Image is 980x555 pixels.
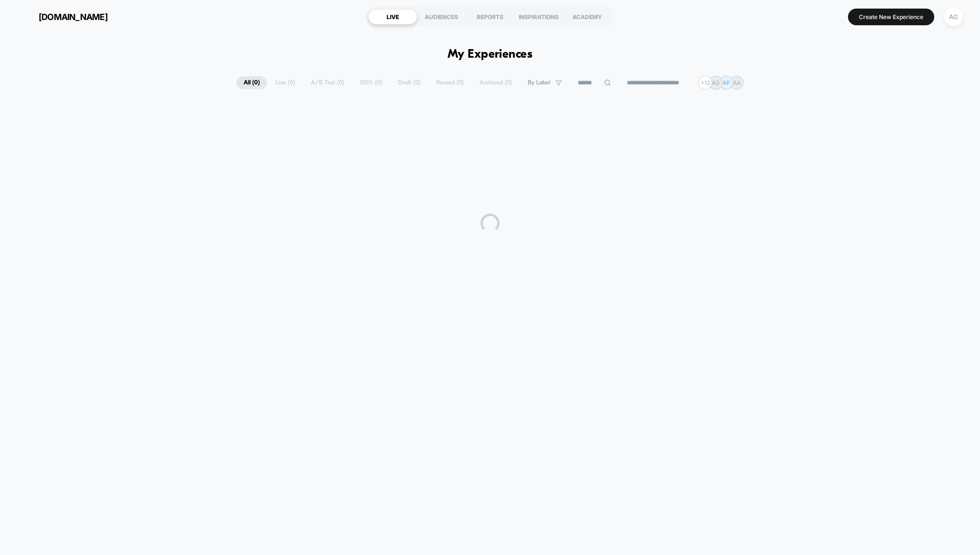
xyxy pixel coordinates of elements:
div: ACADEMY [563,9,612,24]
p: AG [712,79,720,86]
span: By Label [528,79,551,86]
div: INSPIRATIONS [514,9,563,24]
span: [DOMAIN_NAME] [39,12,108,22]
p: AA [733,79,741,86]
button: AG [941,7,966,27]
h1: My Experiences [448,48,533,62]
span: All ( 0 ) [236,76,267,89]
button: [DOMAIN_NAME] [14,9,111,24]
div: REPORTS [466,9,514,24]
div: AG [944,8,963,26]
button: Create New Experience [848,9,934,25]
div: AUDIENCES [417,9,466,24]
div: LIVE [368,9,417,24]
p: AP [723,79,730,86]
div: + 12 [698,76,712,90]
